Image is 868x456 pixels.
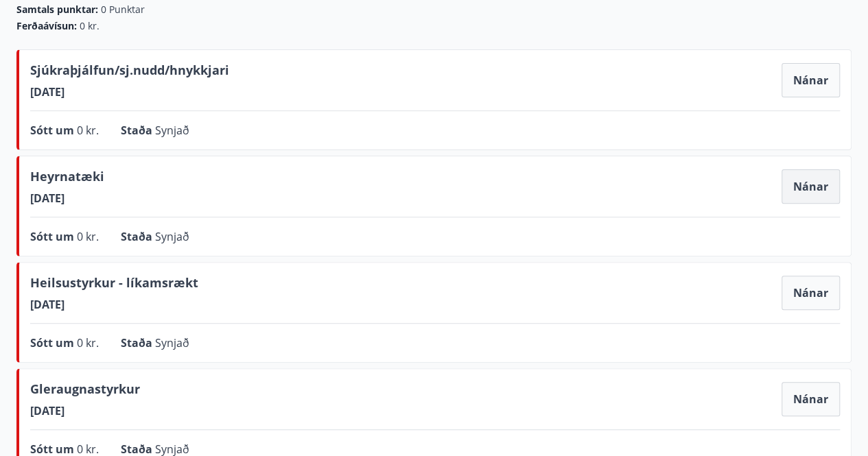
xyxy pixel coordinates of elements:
span: Synjað [155,123,189,138]
button: Nánar [782,276,840,310]
span: Staða [121,123,155,138]
span: Sjúkraþjálfun/sj.nudd/hnykkjari [30,61,229,84]
span: [DATE] [30,297,198,312]
span: [DATE] [30,191,104,206]
button: Nánar [782,169,840,204]
span: Staða [121,335,155,350]
span: Staða [121,229,155,244]
span: 0 kr. [77,123,99,138]
span: Synjað [155,335,189,350]
span: Gleraugnastyrkur [30,380,140,403]
span: [DATE] [30,403,140,418]
span: Heyrnatæki [30,167,104,191]
span: Ferðaávísun : [16,19,77,33]
span: 0 kr. [77,335,99,350]
span: Samtals punktar : [16,3,98,16]
span: Synjað [155,229,189,244]
span: Heilsustyrkur - líkamsrækt [30,274,198,297]
span: [DATE] [30,84,229,99]
span: 0 kr. [80,19,99,33]
span: Sótt um [30,229,77,244]
span: 0 kr. [77,229,99,244]
span: Sótt um [30,335,77,350]
span: Sótt um [30,123,77,138]
button: Nánar [782,382,840,416]
span: 0 Punktar [101,3,145,16]
button: Nánar [782,63,840,97]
